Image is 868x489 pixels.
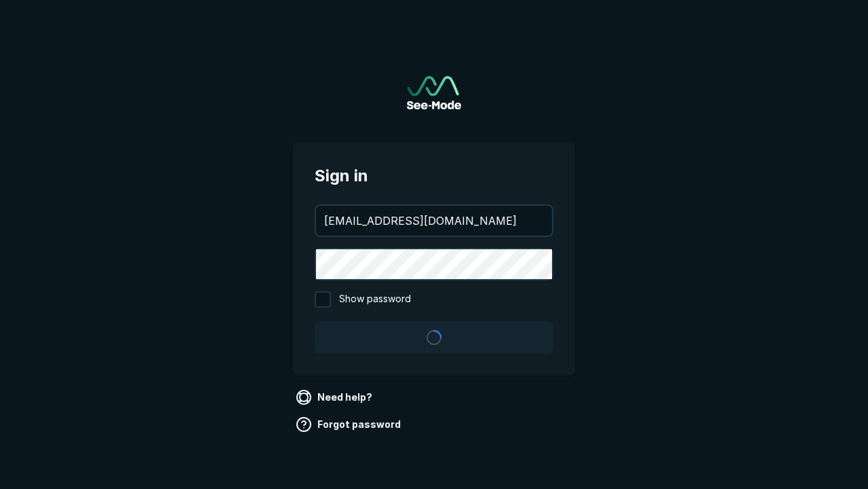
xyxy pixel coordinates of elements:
a: Forgot password [293,414,406,435]
input: your@email.com [316,206,552,236]
span: Show password [339,291,411,308]
img: See-Mode Logo [407,76,461,109]
span: Sign in [315,164,553,188]
a: Go to sign in [407,76,461,109]
a: Need help? [293,386,378,408]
